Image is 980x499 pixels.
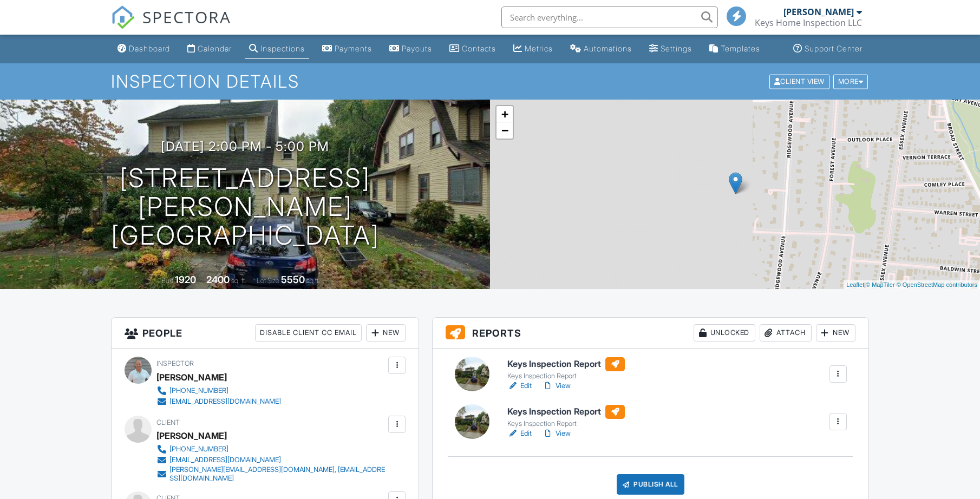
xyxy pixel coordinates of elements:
[617,474,684,495] div: Publish All
[783,6,854,17] div: [PERSON_NAME]
[156,369,227,385] div: [PERSON_NAME]
[584,44,632,53] div: Automations
[17,164,473,250] h1: [STREET_ADDRESS] [PERSON_NAME][GEOGRAPHIC_DATA]
[169,386,228,395] div: [PHONE_NUMBER]
[198,44,232,53] div: Calendar
[156,444,386,455] a: [PHONE_NUMBER]
[507,372,625,380] div: Keys Inspection Report
[789,39,867,59] a: Support Center
[705,39,765,59] a: Templates
[543,380,571,391] a: View
[496,122,513,139] a: Zoom out
[445,39,500,59] a: Contacts
[462,44,496,53] div: Contacts
[543,428,571,439] a: View
[760,324,812,342] div: Attach
[897,281,977,288] a: © OpenStreetMap contributors
[257,277,279,285] span: Lot Size
[525,44,553,53] div: Metrics
[129,44,170,53] div: Dashboard
[866,281,895,288] a: © MapTiler
[507,405,625,419] h6: Keys Inspection Report
[111,72,869,91] h1: Inspection Details
[694,324,755,342] div: Unlocked
[507,357,625,371] h6: Keys Inspection Report
[507,357,625,381] a: Keys Inspection Report Keys Inspection Report
[255,324,362,342] div: Disable Client CC Email
[335,44,372,53] div: Payments
[206,274,230,285] div: 2400
[142,5,231,28] span: SPECTORA
[661,44,692,53] div: Settings
[507,380,532,391] a: Edit
[566,39,636,59] a: Automations (Basic)
[846,281,864,288] a: Leaflet
[509,39,557,59] a: Metrics
[156,455,386,465] a: [EMAIL_ADDRESS][DOMAIN_NAME]
[318,39,376,59] a: Payments
[645,39,696,59] a: Settings
[721,44,760,53] div: Templates
[175,274,196,285] div: 1920
[366,324,406,342] div: New
[385,39,436,59] a: Payouts
[507,405,625,429] a: Keys Inspection Report Keys Inspection Report
[156,418,180,426] span: Client
[183,39,236,59] a: Calendar
[755,17,862,28] div: Keys Home Inspection LLC
[260,44,305,53] div: Inspections
[156,359,194,367] span: Inspector
[245,39,309,59] a: Inspections
[156,428,227,444] div: [PERSON_NAME]
[169,456,281,464] div: [EMAIL_ADDRESS][DOMAIN_NAME]
[507,428,532,439] a: Edit
[402,44,432,53] div: Payouts
[501,6,718,28] input: Search everything...
[507,419,625,428] div: Keys Inspection Report
[306,277,320,285] span: sq.ft.
[169,397,281,406] div: [EMAIL_ADDRESS][DOMAIN_NAME]
[768,77,832,85] a: Client View
[169,465,386,483] div: [PERSON_NAME][EMAIL_ADDRESS][DOMAIN_NAME], [EMAIL_ADDRESS][DOMAIN_NAME]
[156,465,386,483] a: [PERSON_NAME][EMAIL_ADDRESS][DOMAIN_NAME], [EMAIL_ADDRESS][DOMAIN_NAME]
[281,274,305,285] div: 5550
[156,396,281,407] a: [EMAIL_ADDRESS][DOMAIN_NAME]
[769,74,829,89] div: Client View
[816,324,855,342] div: New
[112,318,419,349] h3: People
[805,44,863,53] div: Support Center
[111,15,231,37] a: SPECTORA
[231,277,246,285] span: sq. ft.
[161,277,173,285] span: Built
[844,280,980,290] div: |
[113,39,174,59] a: Dashboard
[496,106,513,122] a: Zoom in
[161,139,329,154] h3: [DATE] 2:00 pm - 5:00 pm
[169,445,228,454] div: [PHONE_NUMBER]
[433,318,868,349] h3: Reports
[111,5,135,29] img: The Best Home Inspection Software - Spectora
[833,74,868,89] div: More
[156,385,281,396] a: [PHONE_NUMBER]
